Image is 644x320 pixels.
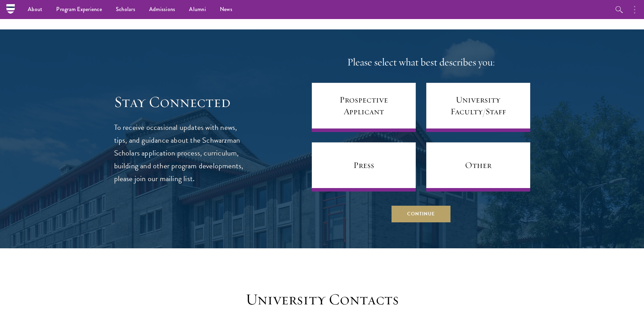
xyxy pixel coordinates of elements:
a: Other [426,142,530,192]
a: Prospective Applicant [312,83,416,132]
a: University Faculty/Staff [426,83,530,132]
h3: University Contacts [215,290,430,309]
button: Continue [392,205,450,222]
p: To receive occasional updates with news, tips, and guidance about the Schwarzman Scholars applica... [114,121,244,185]
h3: Stay Connected [114,92,244,112]
h4: Please select what best describes you: [312,55,530,69]
a: Press [312,142,416,192]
